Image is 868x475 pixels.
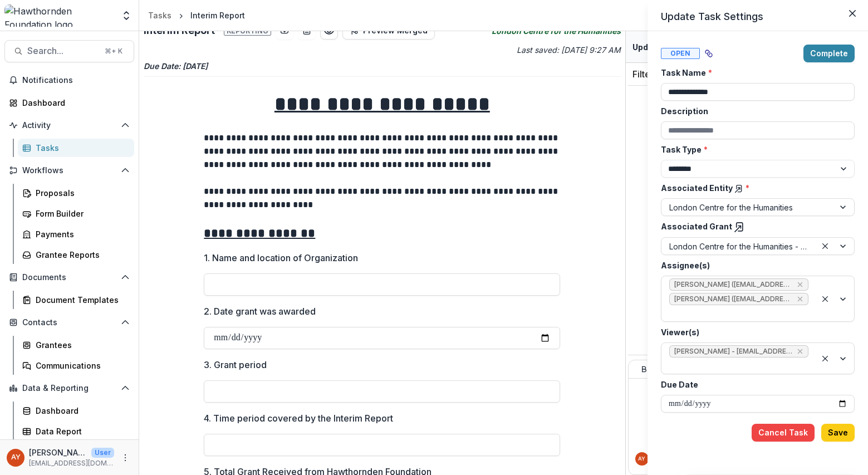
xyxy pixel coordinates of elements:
[752,424,815,442] button: Cancel Task
[803,45,855,62] button: Complete
[661,379,848,390] label: Due Date
[796,279,805,290] div: Remove Richard Sennett (rs7@nyu.edu)
[700,45,718,62] button: View dependent tasks
[796,293,805,305] div: Remove Andrew Barratt (andrewpcbarratt@gmail.com)
[674,295,792,303] span: [PERSON_NAME] ([EMAIL_ADDRESS][DOMAIN_NAME])
[661,48,700,59] span: Open
[661,221,848,233] label: Associated Grant
[674,281,792,288] span: [PERSON_NAME] ([EMAIL_ADDRESS][DOMAIN_NAME])
[821,424,855,442] button: Save
[818,292,832,306] div: Clear selected options
[661,67,848,79] label: Task Name
[818,239,832,253] div: Clear selected options
[818,352,832,365] div: Clear selected options
[661,326,848,338] label: Viewer(s)
[661,105,848,117] label: Description
[674,347,792,355] span: [PERSON_NAME] - [EMAIL_ADDRESS][DOMAIN_NAME]
[844,4,861,22] button: Close
[661,182,848,194] label: Associated Entity
[661,259,848,271] label: Assignee(s)
[796,346,805,357] div: Remove Andreas Yuíza - temelio@hawthornden.org
[661,144,848,155] label: Task Type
